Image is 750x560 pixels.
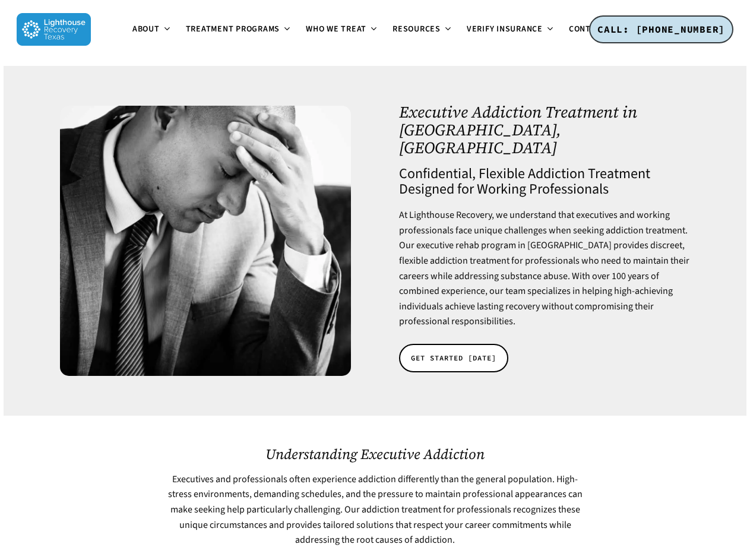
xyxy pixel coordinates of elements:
[299,25,385,34] a: Who We Treat
[17,13,91,46] img: Lighthouse Recovery Texas
[399,103,690,156] h1: Executive Addiction Treatment in [GEOGRAPHIC_DATA], [GEOGRAPHIC_DATA]
[179,25,299,34] a: Treatment Programs
[186,23,280,35] span: Treatment Programs
[399,208,689,328] span: At Lighthouse Recovery, we understand that executives and working professionals face unique chall...
[385,25,460,34] a: Resources
[597,23,725,35] span: CALL: [PHONE_NUMBER]
[460,25,562,34] a: Verify Insurance
[569,23,606,35] span: Contact
[163,446,587,462] h2: Understanding Executive Addiction
[168,473,583,546] span: Executives and professionals often experience addiction differently than the general population. ...
[306,23,366,35] span: Who We Treat
[589,15,733,44] a: CALL: [PHONE_NUMBER]
[60,106,351,376] img: A businessman suffering from fatigue and substance use
[132,23,160,35] span: About
[562,25,625,34] a: Contact
[125,25,179,34] a: About
[411,352,496,364] span: GET STARTED [DATE]
[467,23,543,35] span: Verify Insurance
[393,23,441,35] span: Resources
[399,166,690,197] h4: Confidential, Flexible Addiction Treatment Designed for Working Professionals
[399,344,508,372] a: GET STARTED [DATE]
